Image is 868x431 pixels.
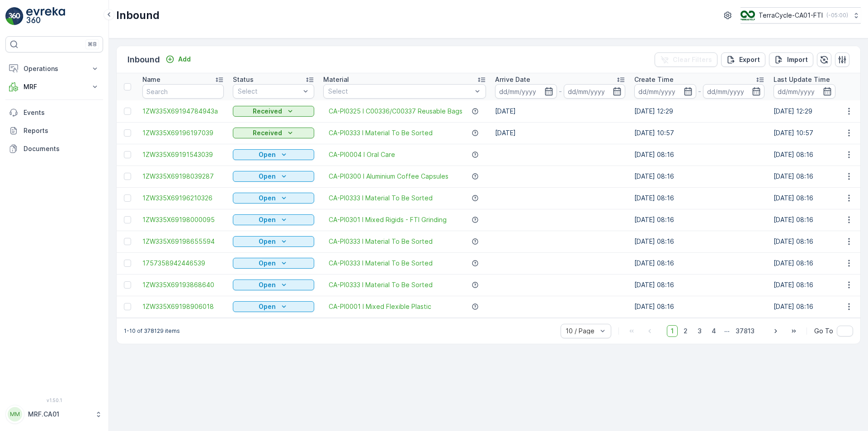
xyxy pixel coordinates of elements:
button: Open [233,149,314,160]
input: Search [142,84,224,99]
a: CA-PI0004 I Oral Care [329,150,395,159]
a: CA-PI0333 I Material To Be Sorted [329,259,433,268]
span: 1 [667,325,678,337]
p: Open [259,172,276,181]
a: 1ZW335X69198000095 [142,215,224,224]
p: - [698,86,701,97]
span: 1ZW335X69198039287 [142,172,224,181]
a: Events [5,104,103,122]
p: Inbound [127,53,160,66]
p: Import [787,55,808,64]
p: Received [253,128,282,137]
p: Export [739,55,760,64]
p: Add [178,55,191,64]
td: [DATE] 08:16 [630,187,769,209]
img: logo [5,7,24,25]
input: dd/mm/yyyy [703,84,765,99]
p: MRF [24,82,85,91]
button: MRF [5,78,103,96]
a: 1ZW335X69198655594 [142,237,224,246]
span: Go To [814,327,833,336]
span: 3 [693,325,706,337]
div: Toggle Row Selected [124,216,131,223]
img: logo_light-DOdMpM7g.png [26,7,65,25]
p: Create Time [634,75,674,84]
p: Open [259,237,276,246]
p: Operations [24,64,85,73]
td: [DATE] 08:16 [630,231,769,252]
td: [DATE] 08:16 [630,209,769,231]
span: CA-PI0333 I Material To Be Sorted [329,194,433,203]
img: TC_BVHiTW6.png [741,10,755,20]
td: [DATE] [491,100,630,122]
a: CA-PI0300 I Aluminium Coffee Capsules [329,172,448,181]
button: Import [769,52,813,67]
p: ... [724,325,730,337]
p: ⌘B [88,41,97,48]
p: TerraCycle-CA01-FTI [759,11,823,20]
button: MMMRF.CA01 [5,405,103,424]
button: TerraCycle-CA01-FTI(-05:00) [741,7,861,24]
p: Last Update Time [774,75,830,84]
span: 2 [679,325,692,337]
p: Reports [24,126,99,135]
p: Open [259,150,276,159]
td: [DATE] 08:16 [630,252,769,274]
a: CA-PI0333 I Material To Be Sorted [329,280,433,289]
a: CA-PI0333 I Material To Be Sorted [329,128,433,137]
button: Received [233,128,314,138]
p: Open [259,302,276,311]
div: Toggle Row Selected [124,281,131,289]
span: 1ZW335X69196210326 [142,194,224,203]
p: Select [328,87,472,96]
div: Toggle Row Selected [124,151,131,158]
span: CA-PI0301 I Mixed Rigids - FTI Grinding [329,215,447,224]
p: ( -05:00 ) [826,12,848,19]
p: 1-10 of 378129 items [124,327,180,335]
div: Toggle Row Selected [124,303,131,310]
td: [DATE] 08:16 [630,144,769,166]
a: 1757358942446539 [142,259,224,268]
p: Open [259,259,276,268]
input: dd/mm/yyyy [774,84,835,99]
div: Toggle Row Selected [124,194,131,202]
button: Clear Filters [655,52,717,67]
span: 1ZW335X69196197039 [142,128,224,137]
td: [DATE] 08:16 [630,274,769,296]
button: Received [233,106,314,117]
p: Name [142,75,160,84]
p: Material [323,75,349,84]
p: Inbound [116,8,160,23]
p: Arrive Date [495,75,530,84]
span: 4 [708,325,720,337]
p: Open [259,194,276,203]
button: Open [233,214,314,225]
p: Select [238,87,300,96]
a: 1ZW335X69193868640 [142,280,224,289]
a: CA-PI0325 I C00336/C00337 Reusable Bags [329,107,462,116]
td: [DATE] 08:16 [630,296,769,317]
p: Received [253,107,282,116]
div: Toggle Row Selected [124,238,131,245]
div: Toggle Row Selected [124,173,131,180]
div: Toggle Row Selected [124,108,131,115]
button: Open [233,279,314,290]
button: Open [233,301,314,312]
p: Events [24,108,99,117]
p: Open [259,280,276,289]
p: Clear Filters [673,55,712,64]
input: dd/mm/yyyy [495,84,557,99]
a: CA-PI0001 I Mixed Flexible Plastic [329,302,431,311]
a: 1ZW335X69194784943a [142,107,224,116]
div: Toggle Row Selected [124,260,131,267]
button: Open [233,258,314,269]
